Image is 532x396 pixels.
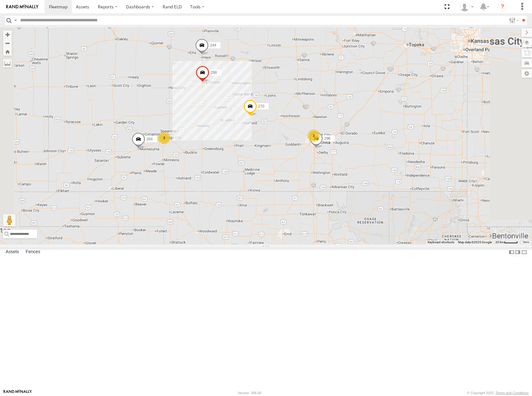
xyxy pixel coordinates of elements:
[23,248,43,257] label: Fences
[498,2,508,12] i: ?
[458,240,492,244] span: Map data ©2025 Google
[495,240,504,244] span: 20 km
[3,214,15,227] button: Drag Pegman onto the map to open Street View
[6,5,38,9] img: rand-logo.svg
[428,240,454,244] button: Keyboard shortcuts
[146,137,153,141] span: 264
[3,30,12,39] button: Zoom in
[521,69,532,78] label: Map Settings
[3,390,32,396] a: Visit our Website
[3,39,12,47] button: Zoom out
[515,248,521,257] label: Dock Summary Table to the Right
[458,2,476,11] div: Shane Miller
[258,104,264,108] span: 270
[496,391,529,395] a: Terms and Conditions
[507,16,520,25] label: Search Filter Options
[211,70,217,75] span: 268
[508,248,515,257] label: Dock Summary Table to the Left
[3,59,12,68] label: Measure
[467,391,529,395] div: © Copyright 2025 -
[2,248,22,257] label: Assets
[210,43,216,47] span: 244
[238,391,261,395] div: Version: 306.00
[523,241,529,243] a: Terms (opens in new tab)
[3,47,12,56] button: Zoom Home
[324,136,330,141] span: 296
[13,16,18,25] label: Search Query
[307,130,320,142] div: 3
[521,248,527,257] label: Hide Summary Table
[494,240,520,244] button: Map Scale: 20 km per 40 pixels
[158,132,170,144] div: 3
